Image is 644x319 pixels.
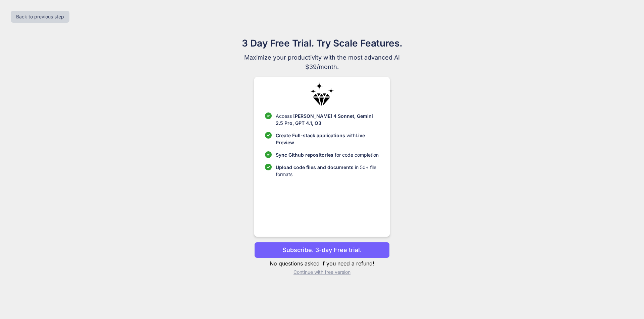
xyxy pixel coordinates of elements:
span: Create Full-stack applications [276,133,346,138]
span: Sync Github repositories [276,152,333,158]
p: Subscribe. 3-day Free trial. [282,245,362,254]
button: Back to previous step [11,11,69,23]
span: Upload code files and documents [276,164,354,170]
p: for code completion [276,151,379,158]
img: checklist [265,132,272,139]
p: Continue with free version [254,269,389,275]
img: checklist [265,112,272,119]
span: [PERSON_NAME] 4 Sonnet, Gemini 2.5 Pro, GPT 4.1, O3 [276,113,373,126]
img: checklist [265,164,272,170]
img: checklist [265,151,272,158]
p: in 50+ file formats [276,164,379,178]
h1: 3 Day Free Trial. Try Scale Features. [209,36,435,50]
p: No questions asked if you need a refund! [254,259,389,267]
p: Access [276,112,379,127]
span: $39/month. [209,62,435,72]
button: Subscribe. 3-day Free trial. [254,242,389,258]
p: with [276,132,379,146]
span: Maximize your productivity with the most advanced AI [209,53,435,62]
